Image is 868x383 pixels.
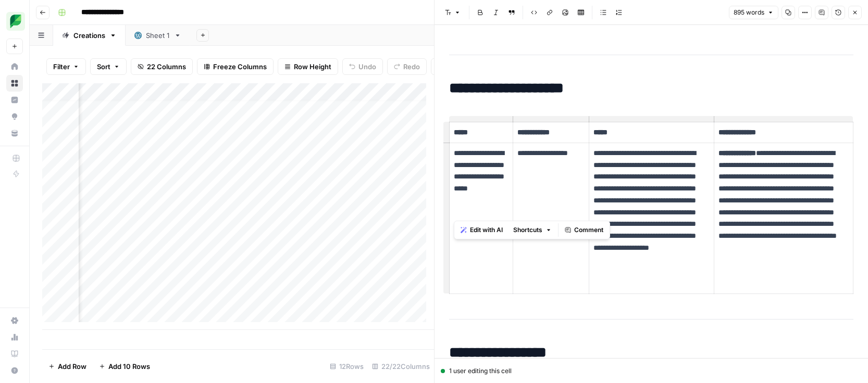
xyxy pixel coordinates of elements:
[513,225,542,235] span: Shortcuts
[6,8,23,34] button: Workspace: SproutSocial
[358,61,376,72] span: Undo
[147,61,186,72] span: 22 Columns
[53,25,126,46] a: Creations
[574,225,603,235] span: Comment
[456,223,507,237] button: Edit with AI
[729,6,778,19] button: 895 words
[42,358,93,375] button: Add Row
[73,30,105,41] div: Creations
[6,362,23,379] button: Help + Support
[131,58,193,75] button: 22 Columns
[93,358,156,375] button: Add 10 Rows
[6,12,25,31] img: SproutSocial Logo
[6,346,23,362] a: Learning Hub
[734,8,764,17] span: 895 words
[6,125,23,142] a: Your Data
[278,58,338,75] button: Row Height
[294,61,331,72] span: Row Height
[6,58,23,75] a: Home
[53,61,70,72] span: Filter
[90,58,127,75] button: Sort
[213,61,267,72] span: Freeze Columns
[403,61,420,72] span: Redo
[441,366,862,376] div: 1 user editing this cell
[509,223,556,237] button: Shortcuts
[6,329,23,346] a: Usage
[561,223,607,237] button: Comment
[97,61,110,72] span: Sort
[46,58,86,75] button: Filter
[6,75,23,92] a: Browse
[387,58,427,75] button: Redo
[197,58,274,75] button: Freeze Columns
[146,30,170,41] div: Sheet 1
[342,58,383,75] button: Undo
[108,361,150,372] span: Add 10 Rows
[58,361,86,372] span: Add Row
[470,225,503,235] span: Edit with AI
[126,25,190,46] a: Sheet 1
[6,92,23,108] a: Insights
[368,358,434,375] div: 22/22 Columns
[326,358,368,375] div: 12 Rows
[6,108,23,125] a: Opportunities
[6,312,23,329] a: Settings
